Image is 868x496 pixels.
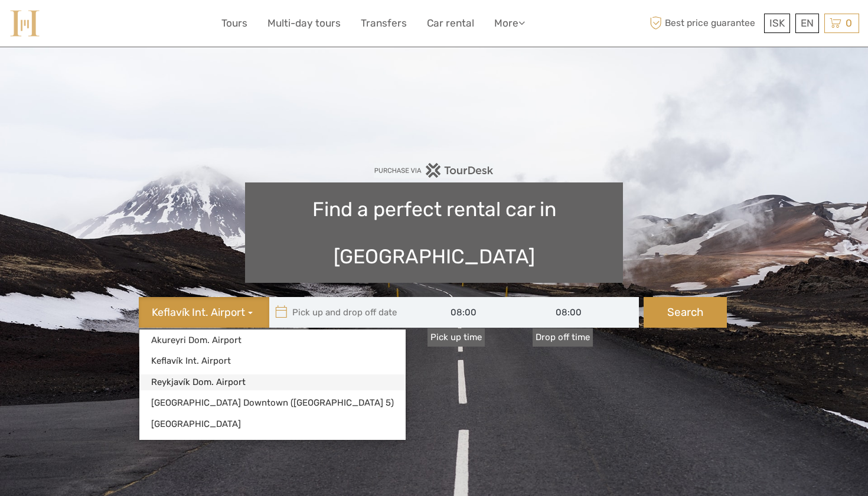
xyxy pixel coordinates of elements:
input: Drop off time [533,297,639,328]
img: 975-fd72f77c-0a60-4403-8c23-69ec0ff557a4_logo_small.jpg [9,9,41,38]
a: More [494,15,525,32]
a: Click to select a different drop off place [139,328,308,347]
a: Reykjavík Dom. Airport [139,374,406,390]
a: Transfers [361,15,407,32]
label: Drop off time [533,328,593,347]
button: Keflavík Int. Airport [139,297,269,328]
a: Car rental [427,15,474,32]
input: Pick up time [428,297,534,328]
h1: Find a perfect rental car in [GEOGRAPHIC_DATA] [245,182,623,283]
label: Pick up time [428,328,485,347]
span: 0 [844,17,854,29]
a: Keflavík Int. Airport [139,353,406,369]
span: ISK [769,17,785,29]
img: PurchaseViaTourDesk.png [374,163,494,178]
a: Akureyri Dom. Airport [139,332,406,348]
span: Keflavík Int. Airport [152,305,245,321]
a: [GEOGRAPHIC_DATA] [139,416,406,432]
div: EN [795,14,819,33]
button: Search [644,297,727,328]
a: Multi-day tours [267,15,341,32]
span: Best price guarantee [647,14,761,33]
input: Pick up and drop off date [269,297,429,328]
a: Tours [221,15,247,32]
a: [GEOGRAPHIC_DATA] Downtown ([GEOGRAPHIC_DATA] 5) [139,395,406,411]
